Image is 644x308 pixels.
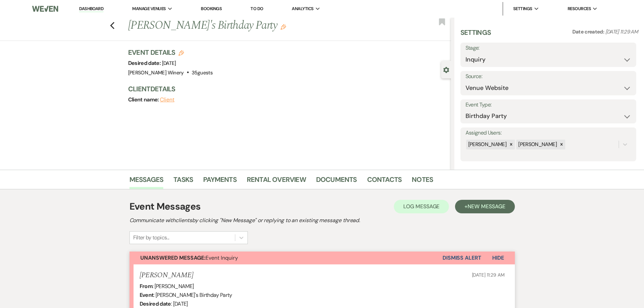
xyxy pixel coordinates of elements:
[140,254,206,261] strong: Unanswered Message:
[516,140,558,149] div: [PERSON_NAME]
[132,5,166,12] span: Manage Venues
[468,203,505,210] span: New Message
[568,5,591,12] span: Resources
[32,2,58,16] img: Weven Logo
[133,234,169,242] div: Filter by topics...
[455,200,515,213] button: +New Message
[443,252,481,264] button: Dismiss Alert
[129,199,201,214] h1: Event Messages
[466,43,631,53] label: Stage:
[203,174,237,189] a: Payments
[394,200,449,213] button: Log Message
[79,6,103,12] a: Dashboard
[460,28,491,43] h3: Settings
[160,97,174,102] button: Client
[492,254,504,261] span: Hide
[481,252,515,264] button: Hide
[128,69,184,76] span: [PERSON_NAME] Winery
[466,128,631,138] label: Assigned Users:
[281,24,286,30] button: Edit
[513,5,532,12] span: Settings
[128,96,160,103] span: Client name:
[192,69,213,76] span: 35 guests
[605,28,638,35] span: [DATE] 11:29 AM
[247,174,306,189] a: Rental Overview
[572,28,605,35] span: Date created:
[443,66,449,73] button: Close lead details
[466,100,631,110] label: Event Type:
[140,291,154,299] b: Event
[472,272,505,278] span: [DATE] 11:29 AM
[292,5,313,12] span: Analytics
[140,300,171,307] b: Desired date
[128,48,213,57] h3: Event Details
[128,18,384,34] h1: [PERSON_NAME]'s Birthday Party
[173,174,193,189] a: Tasks
[129,216,515,224] h2: Communicate with clients by clicking "New Message" or replying to an existing message thread.
[466,140,508,149] div: [PERSON_NAME]
[162,60,176,67] span: [DATE]
[140,271,193,280] h5: [PERSON_NAME]
[129,174,164,189] a: Messages
[403,203,439,210] span: Log Message
[140,254,238,261] span: Event Inquiry
[128,60,162,67] span: Desired date:
[316,174,357,189] a: Documents
[251,6,263,11] a: To Do
[367,174,402,189] a: Contacts
[412,174,433,189] a: Notes
[201,6,222,11] a: Bookings
[140,283,152,290] b: From
[466,72,631,81] label: Source:
[128,84,444,94] h3: Client Details
[129,252,443,264] button: Unanswered Message:Event Inquiry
